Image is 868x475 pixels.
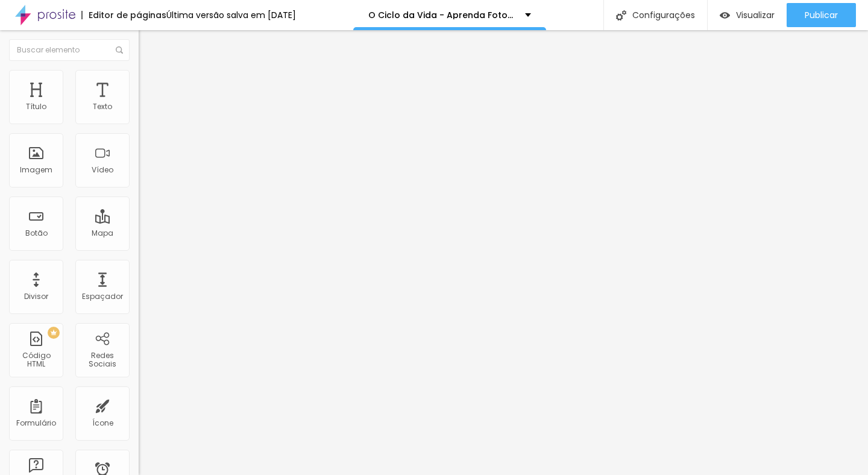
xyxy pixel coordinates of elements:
img: Icone [116,46,123,54]
div: Código HTML [12,351,60,369]
img: Icone [616,10,626,20]
button: Visualizar [708,3,787,27]
div: Título [26,102,46,111]
div: Imagem [20,166,52,174]
button: Publicar [787,3,856,27]
div: Mapa [92,229,113,237]
div: Última versão salva em [DATE] [166,11,296,19]
div: Espaçador [82,292,123,301]
iframe: Editor [139,30,868,475]
span: Visualizar [736,10,775,20]
div: Divisor [24,292,48,301]
img: view-1.svg [720,10,730,20]
div: Editor de páginas [81,11,166,19]
div: Ícone [92,419,113,427]
div: Vídeo [92,166,113,174]
div: Texto [93,102,112,111]
p: O Ciclo da Vida - Aprenda Fotografia Newborn, Gestante e de Família! [368,11,516,19]
div: Formulário [16,419,56,427]
input: Buscar elemento [9,39,130,61]
div: Botão [25,229,48,237]
div: Redes Sociais [78,351,126,369]
span: Publicar [805,10,838,20]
